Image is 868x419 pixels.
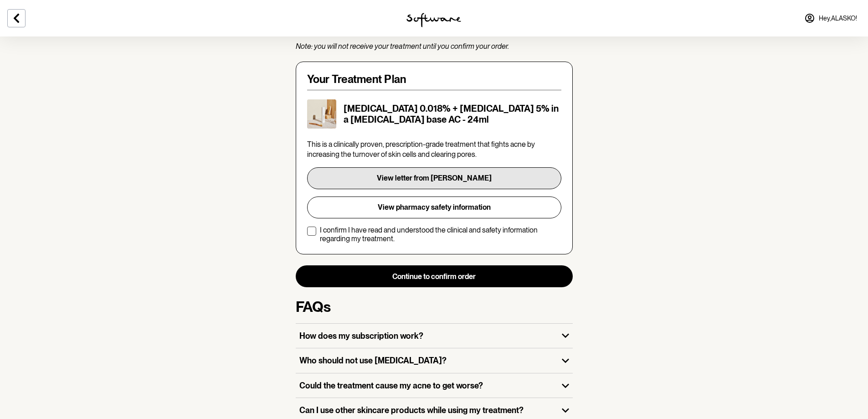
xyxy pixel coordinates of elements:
a: Hey,ALASKO! [799,7,863,29]
h3: How does my subscription work? [299,331,555,341]
button: Continue to confirm order [296,265,573,287]
h5: [MEDICAL_DATA] 0.018% + [MEDICAL_DATA] 5% in a [MEDICAL_DATA] base AC - 24ml [344,103,561,125]
p: I confirm I have read and understood the clinical and safety information regarding my treatment. [320,226,561,243]
h3: FAQs [296,298,573,316]
button: Could the treatment cause my acne to get worse? [296,373,573,398]
button: How does my subscription work? [296,324,573,348]
button: Who should not use [MEDICAL_DATA]? [296,348,573,373]
span: This is a clinically proven, prescription-grade treatment that fights acne by increasing the turn... [307,140,535,159]
h4: Your Treatment Plan [307,73,561,86]
h3: Who should not use [MEDICAL_DATA]? [299,356,555,366]
p: Note: you will not receive your treatment until you confirm your order. [296,42,573,51]
h3: Could the treatment cause my acne to get worse? [299,381,555,391]
span: Hey, ALASKO ! [819,15,857,22]
button: View letter from [PERSON_NAME] [307,167,561,189]
h3: Can I use other skincare products while using my treatment? [299,405,555,415]
img: software logo [406,13,461,27]
img: ckrj60pny00003h5x9u7lpp18.jpg [307,99,336,129]
button: View pharmacy safety information [307,197,561,218]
